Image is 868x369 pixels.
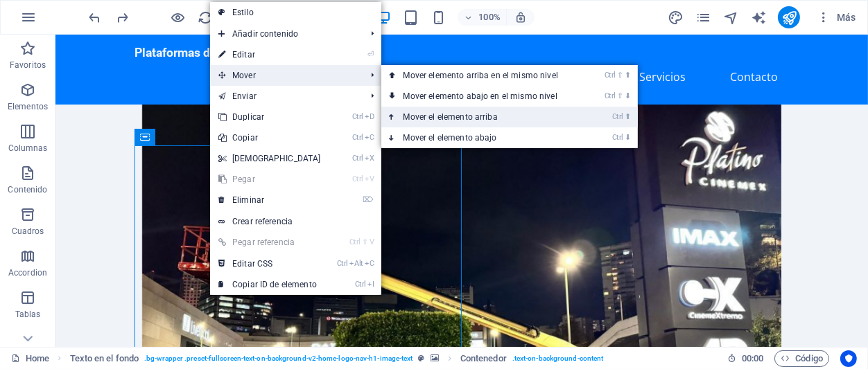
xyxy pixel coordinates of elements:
[778,6,800,28] button: publish
[431,354,439,362] i: Este elemento contiene un fondo
[70,350,604,367] nav: breadcrumb
[612,112,623,121] i: Ctrl
[370,237,374,246] i: V
[210,127,329,148] a: CtrlCCopiar
[478,9,501,26] h6: 100%
[722,9,739,26] button: navigator
[625,112,631,121] i: ⬆
[840,350,857,367] button: Usercentrics
[210,86,361,107] a: Enviar
[667,9,684,26] button: design
[198,10,214,26] i: Volver a cargar página
[617,91,623,100] i: ⇧
[352,174,363,183] i: Ctrl
[198,9,214,26] button: reload
[668,10,684,26] i: Diseño (Ctrl+Alt+Y)
[363,195,374,204] i: ⌦
[115,10,131,26] i: Rehacer: Mover elementos (Ctrl+Y, ⌘+Y)
[210,107,329,127] a: CtrlDDuplicar
[170,9,186,26] button: Haz clic para salir del modo de previsualización y seguir editando
[381,86,586,107] a: Ctrl⇧⬇Mover elemento abajo en el mismo nivel
[15,309,41,320] p: Tablas
[625,91,631,100] i: ⬇
[352,133,363,142] i: Ctrl
[367,280,374,289] i: I
[87,9,103,26] button: undo
[352,154,363,163] i: Ctrl
[365,259,374,268] i: C
[11,350,49,367] a: Haz clic para cancelar la selección y doble clic para abrir páginas
[458,9,507,26] button: 100%
[352,112,363,121] i: Ctrl
[210,2,381,23] a: Estilo
[381,107,586,127] a: Ctrl⬆Mover el elemento arriba
[625,71,631,80] i: ⬆
[8,267,47,278] p: Accordion
[381,127,586,148] a: Ctrl⬇Mover el elemento abajo
[365,154,374,163] i: X
[8,184,47,195] p: Contenido
[87,10,103,26] i: Deshacer: Cambiar elementos de menú (Ctrl+Z)
[381,65,586,86] a: Ctrl⇧⬆Mover elemento arriba en el mismo nivel
[752,353,754,363] span: :
[365,133,374,142] i: C
[362,237,368,246] i: ⇧
[8,143,48,154] p: Columnas
[114,9,131,26] button: redo
[367,50,374,59] i: ⏎
[781,350,823,367] span: Código
[612,133,623,142] i: Ctrl
[617,71,623,80] i: ⇧
[10,60,46,71] p: Favoritos
[460,350,507,367] span: Haz clic para seleccionar y doble clic para editar
[210,24,361,44] span: Añadir contenido
[781,10,797,26] i: Publicar
[774,350,829,367] button: Código
[727,350,764,367] h6: Tiempo de la sesión
[419,354,425,362] i: Este elemento es un preajuste personalizable
[355,280,366,289] i: Ctrl
[210,274,329,295] a: CtrlICopiar ID de elemento
[8,101,48,112] p: Elementos
[144,350,413,367] span: . bg-wrapper .preset-fullscreen-text-on-background-v2-home-logo-nav-h1-image-text
[210,44,329,65] a: ⏎Editar
[349,259,363,268] i: Alt
[512,350,604,367] span: . text-on-background-content
[210,211,381,232] a: Crear referencia
[811,6,862,28] button: Más
[625,133,631,142] i: ⬇
[365,174,374,183] i: V
[70,350,139,367] span: Haz clic para seleccionar y doble clic para editar
[695,9,711,26] button: pages
[210,190,329,210] a: ⌦Eliminar
[695,10,711,26] i: Páginas (Ctrl+Alt+S)
[605,91,616,100] i: Ctrl
[210,148,329,169] a: CtrlX[DEMOGRAPHIC_DATA]
[210,232,329,253] a: Ctrl⇧VPegar referencia
[817,10,856,24] span: Más
[514,11,527,24] i: Al redimensionar, ajustar el nivel de zoom automáticamente para ajustarse al dispositivo elegido.
[337,259,348,268] i: Ctrl
[12,226,44,237] p: Cuadros
[210,169,329,190] a: CtrlVPegar
[365,112,374,121] i: D
[605,71,616,80] i: Ctrl
[210,253,329,274] a: CtrlAltCEditar CSS
[742,350,763,367] span: 00 00
[750,9,767,26] button: text_generator
[751,10,767,26] i: AI Writer
[723,10,739,26] i: Navegador
[349,237,361,246] i: Ctrl
[210,65,361,86] span: Mover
